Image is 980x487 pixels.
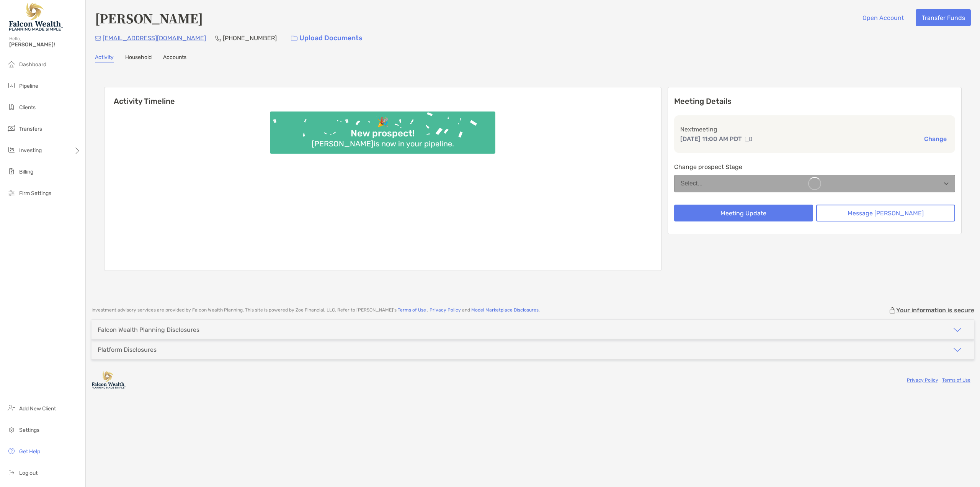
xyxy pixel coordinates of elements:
span: Investing [19,147,42,154]
img: Email Icon [95,36,101,41]
p: Investment advisory services are provided by Falcon Wealth Planning . This site is powered by Zoe... [91,307,540,313]
p: [EMAIL_ADDRESS][DOMAIN_NAME] [103,33,206,43]
img: button icon [291,36,297,41]
h6: Activity Timeline [105,87,661,106]
p: Your information is secure [896,307,974,314]
a: Privacy Policy [430,307,461,313]
h4: [PERSON_NAME] [95,9,203,27]
img: clients icon [7,102,16,112]
span: [PERSON_NAME]! [9,41,81,48]
span: Log out [19,470,38,476]
div: Platform Disclosures [98,346,157,353]
span: Firm Settings [19,190,51,197]
img: settings icon [7,425,16,434]
div: [PERSON_NAME] is now in your pipeline. [309,139,457,148]
button: Transfer Funds [916,9,971,26]
a: Terms of Use [942,377,970,383]
a: Privacy Policy [907,377,938,383]
a: Activity [95,54,114,62]
img: logout icon [7,468,16,477]
a: Upload Documents [286,30,367,46]
a: Terms of Use [398,307,426,313]
span: Dashboard [19,61,46,68]
img: icon arrow [953,345,962,354]
img: transfers icon [7,124,16,133]
span: Settings [19,427,39,433]
a: Model Marketplace Disclosures [471,307,539,313]
img: dashboard icon [7,59,16,69]
span: Clients [19,104,36,111]
p: [PHONE_NUMBER] [223,33,277,43]
img: firm-settings icon [7,188,16,197]
p: Change prospect Stage [674,162,955,172]
div: 🎉 [374,117,392,128]
p: [DATE] 11:00 AM PDT [680,134,742,144]
img: company logo [91,371,126,389]
img: Falcon Wealth Planning Logo [9,3,63,31]
span: Billing [19,169,33,175]
a: Household [125,54,152,62]
button: Open Account [856,9,910,26]
button: Change [922,135,949,143]
img: pipeline icon [7,81,16,90]
img: communication type [745,136,752,142]
p: Next meeting [680,125,949,134]
button: Message [PERSON_NAME] [816,205,955,221]
span: Get Help [19,448,40,455]
img: icon arrow [953,325,962,335]
img: get-help icon [7,446,16,456]
div: New prospect! [348,128,418,139]
p: Meeting Details [674,97,955,106]
img: billing icon [7,167,16,176]
img: add_new_client icon [7,403,16,413]
span: Transfers [19,126,42,132]
div: Falcon Wealth Planning Disclosures [98,326,199,333]
a: Accounts [163,54,186,62]
span: Add New Client [19,405,56,412]
img: Phone Icon [215,35,221,41]
span: Pipeline [19,83,38,89]
img: investing icon [7,145,16,154]
button: Meeting Update [674,205,813,221]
